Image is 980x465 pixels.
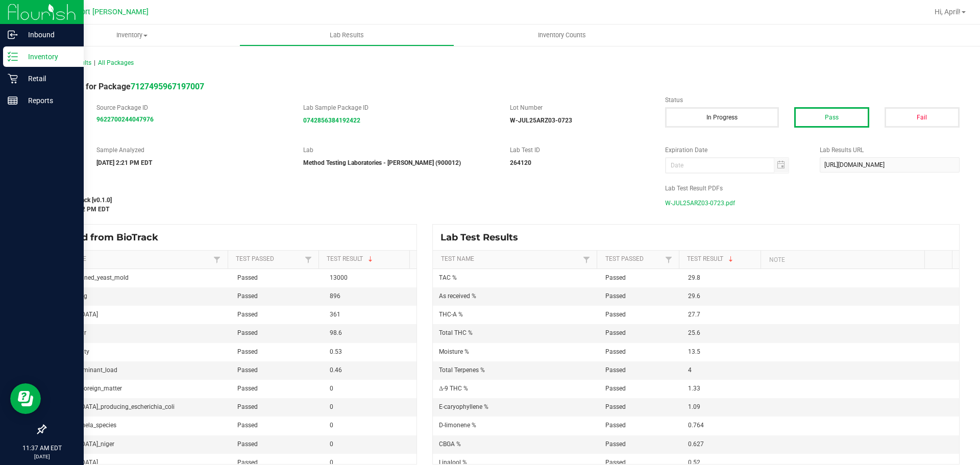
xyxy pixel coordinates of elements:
[60,8,149,16] span: New Port [PERSON_NAME]
[688,440,704,448] span: 0.627
[5,453,79,460] p: [DATE]
[53,232,166,243] span: Synced from BioTrack
[330,274,348,281] span: 13000
[440,232,526,243] span: Lab Test Results
[441,255,580,263] a: Test NameSortable
[605,440,626,448] span: Passed
[237,348,258,355] span: Passed
[237,292,258,300] span: Passed
[665,195,735,211] span: W-JUL25ARZ03-0723.pdf
[580,253,593,266] a: Filter
[96,159,152,166] strong: [DATE] 2:21 PM EDT
[935,8,961,16] span: Hi, April!
[18,51,79,63] p: Inventory
[663,253,675,266] a: Filter
[439,366,485,374] span: Total Terpenes %
[52,366,117,374] span: total_contaminant_load
[303,145,495,155] label: Lab
[330,292,340,300] span: 896
[439,348,469,355] span: Moisture %
[665,184,960,193] label: Lab Test Result PDFs
[237,366,258,374] span: Passed
[8,95,18,106] inline-svg: Reports
[8,30,18,40] inline-svg: Inbound
[8,52,18,62] inline-svg: Inventory
[605,311,626,318] span: Passed
[794,107,869,128] button: Pass
[330,403,333,410] span: 0
[10,383,41,414] iframe: Resource center
[237,329,258,336] span: Passed
[605,292,626,300] span: Passed
[885,107,960,128] button: Fail
[316,31,378,40] span: Lab Results
[330,385,333,392] span: 0
[237,403,258,410] span: Passed
[52,274,129,281] span: total_combined_yeast_mold
[688,274,700,281] span: 29.8
[239,25,454,46] a: Lab Results
[303,117,360,124] a: 0742856384192422
[5,444,79,453] p: 11:37 AM EDT
[688,422,704,429] span: 0.764
[727,255,735,263] span: Sortable
[45,82,204,91] span: Lab Result for Package
[688,366,692,374] span: 4
[237,440,258,448] span: Passed
[303,103,495,112] label: Lab Sample Package ID
[98,59,134,66] span: All Packages
[605,348,626,355] span: Passed
[302,253,314,266] a: Filter
[524,31,600,40] span: Inventory Counts
[688,403,700,410] span: 1.09
[45,184,650,193] label: Last Modified
[510,159,531,166] strong: 264120
[237,422,258,429] span: Passed
[688,348,700,355] span: 13.5
[237,311,258,318] span: Passed
[688,329,700,336] span: 25.6
[665,95,960,105] label: Status
[236,255,302,263] a: Test PassedSortable
[820,145,960,155] label: Lab Results URL
[510,117,572,124] strong: W-JUL25ARZ03-0723
[761,251,924,269] th: Note
[439,422,476,429] span: D-limonene %
[24,25,239,46] a: Inventory
[330,422,333,429] span: 0
[688,385,700,392] span: 1.33
[439,385,468,392] span: Δ-9 THC %
[18,94,79,107] p: Reports
[510,145,650,155] label: Lab Test ID
[52,422,116,429] span: any_salmonela_species
[96,145,288,155] label: Sample Analyzed
[605,422,626,429] span: Passed
[688,292,700,300] span: 29.6
[605,274,626,281] span: Passed
[687,255,757,263] a: Test ResultSortable
[366,255,375,263] span: Sortable
[237,274,258,281] span: Passed
[439,274,457,281] span: TAC %
[8,74,18,84] inline-svg: Retail
[52,403,175,410] span: [MEDICAL_DATA]_producing_escherichia_coli
[605,329,626,336] span: Passed
[131,82,204,91] strong: 7127495967197007
[330,311,340,318] span: 361
[24,31,239,40] span: Inventory
[53,255,211,263] a: Test NameSortable
[665,107,779,128] button: In Progress
[18,29,79,41] p: Inbound
[330,329,342,336] span: 98.6
[96,116,154,123] a: 9622700244047976
[330,348,342,355] span: 0.53
[605,255,663,263] a: Test PassedSortable
[665,145,805,155] label: Expiration Date
[237,385,258,392] span: Passed
[330,440,333,448] span: 0
[605,403,626,410] span: Passed
[439,292,476,300] span: As received %
[605,366,626,374] span: Passed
